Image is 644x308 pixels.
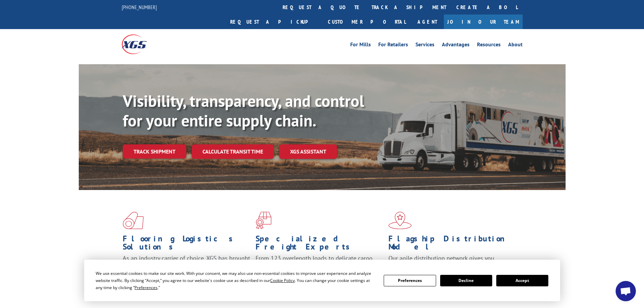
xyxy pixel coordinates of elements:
[444,15,523,29] a: Join Our Team
[323,15,411,29] a: Customer Portal
[384,275,436,286] button: Preferences
[135,285,158,290] span: Preferences
[123,90,364,131] b: Visibility, transparency, and control for your entire supply chain.
[388,254,513,270] span: Our agile distribution network gives you nationwide inventory management on demand.
[279,144,337,159] a: XGS ASSISTANT
[256,235,383,254] h1: Specialized Freight Experts
[378,42,408,49] a: For Retailers
[388,235,516,254] h1: Flagship Distribution Model
[496,275,548,286] button: Accept
[508,42,523,49] a: About
[270,278,295,283] span: Cookie Policy
[84,260,560,301] div: Cookie Consent Prompt
[122,4,157,10] a: [PHONE_NUMBER]
[415,42,434,49] a: Services
[616,281,636,301] a: Open chat
[350,42,371,49] a: For Mills
[225,15,323,29] a: Request a pickup
[477,42,501,49] a: Resources
[123,212,144,229] img: xgs-icon-total-supply-chain-intelligence-red
[256,212,271,229] img: xgs-icon-focused-on-flooring-red
[123,144,186,159] a: Track shipment
[442,42,470,49] a: Advantages
[388,212,412,229] img: xgs-icon-flagship-distribution-model-red
[192,144,274,159] a: Calculate transit time
[411,15,444,29] a: Agent
[96,270,376,291] div: We use essential cookies to make our site work. With your consent, we may also use non-essential ...
[123,235,251,254] h1: Flooring Logistics Solutions
[256,254,383,284] p: From 123 overlength loads to delicate cargo, our experienced staff knows the best way to move you...
[440,275,492,286] button: Decline
[123,254,250,278] span: As an industry carrier of choice, XGS has brought innovation and dedication to flooring logistics...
